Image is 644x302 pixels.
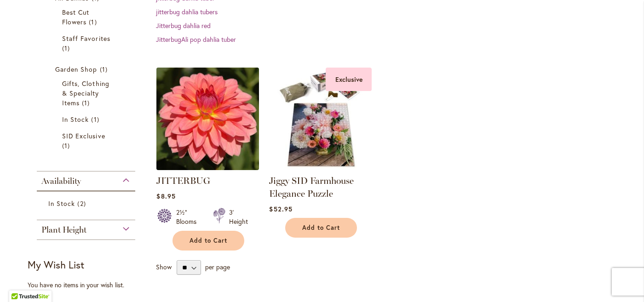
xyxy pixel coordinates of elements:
a: JITTERBUG [156,163,259,172]
span: 1 [82,98,92,108]
a: In Stock 2 [48,199,126,208]
a: Gifts, Clothing &amp; Specialty Items [62,79,112,108]
span: Staff Favorites [62,34,110,43]
span: 1 [91,114,101,124]
span: Show [156,262,172,271]
button: Add to Cart [285,218,357,238]
span: $52.95 [269,205,292,213]
span: In Stock [48,199,75,208]
span: Best Cut Flowers [62,8,89,26]
span: SID Exclusive [62,131,105,140]
div: You have no items in your wish list. [28,280,150,290]
a: Staff Favorites [62,34,112,53]
span: per page [205,262,230,271]
span: 1 [62,141,72,150]
a: Garden Shop [55,64,119,74]
img: JITTERBUG [154,65,262,172]
a: Best Cut Flowers [62,7,112,27]
span: Availability [41,176,81,186]
a: Jiggy SID Farmhouse Elegance Puzzle [269,175,354,199]
span: In Stock [62,115,89,124]
a: Jitterbug dahlia red [156,21,211,30]
span: Add to Cart [302,224,340,232]
span: 1 [100,64,110,74]
span: 2 [77,199,88,208]
a: jitterbug dahlia tubers [156,7,218,16]
img: Jiggy SID Farmhouse Elegance Puzzle [269,68,372,170]
span: Add to Cart [190,237,227,245]
strong: My Wish List [28,258,84,271]
div: 2½" Blooms [176,208,202,226]
span: Plant Height [41,225,86,235]
a: SID Exclusive [62,131,112,150]
a: In Stock [62,114,112,124]
span: 1 [89,17,99,27]
span: $8.95 [156,192,175,200]
a: Jiggy SID Farmhouse Elegance Puzzle Exclusive [269,163,372,172]
span: Gifts, Clothing & Specialty Items [62,79,109,107]
span: 1 [62,43,72,53]
a: JITTERBUG [156,175,210,186]
a: JitterbugAli pop dahlia tuber [156,35,236,44]
button: Add to Cart [172,231,244,251]
div: Exclusive [326,68,372,91]
iframe: Launch Accessibility Center [7,269,33,295]
div: 3' Height [229,208,248,226]
span: Garden Shop [55,65,98,74]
